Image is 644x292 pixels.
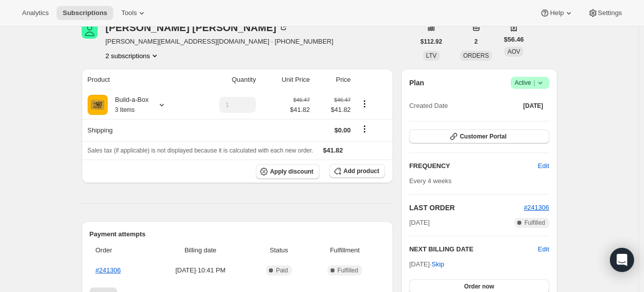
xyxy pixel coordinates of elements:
span: Skip [432,259,444,269]
button: Apply discount [256,164,319,179]
img: product img [88,95,108,115]
small: 3 Items [115,106,135,113]
th: Price [313,69,354,91]
span: Analytics [22,9,49,17]
span: | [533,79,535,87]
th: Order [90,239,151,261]
div: Build-a-Box [108,95,149,115]
span: [DATE] [523,102,543,110]
button: Add product [330,164,385,178]
span: Paid [276,266,288,274]
a: #241306 [96,266,121,274]
span: Sales tax (if applicable) is not displayed because it is calculated with each new order. [88,147,313,154]
th: Unit Price [259,69,313,91]
button: [DATE] [517,99,549,113]
h2: NEXT BILLING DATE [409,244,538,254]
div: [PERSON_NAME] [PERSON_NAME] [106,23,288,33]
span: LTV [426,52,437,59]
span: Apply discount [270,168,313,176]
span: Help [550,9,563,17]
span: Linda Harris [82,23,98,39]
span: Status [253,245,304,255]
span: [DATE] · 10:41 PM [154,265,248,275]
span: AOV [507,48,520,55]
th: Quantity [192,69,259,91]
small: $46.47 [293,97,310,103]
th: Product [82,69,192,91]
h2: FREQUENCY [409,161,538,171]
button: Settings [582,6,628,20]
button: Product actions [106,51,160,61]
span: $112.92 [421,38,442,46]
span: $56.46 [504,35,524,45]
button: Edit [538,244,549,254]
span: Billing date [154,245,248,255]
button: Edit [532,158,555,174]
button: #241306 [524,203,549,213]
span: Edit [538,161,549,171]
button: Product actions [357,98,373,109]
span: Fulfillment [310,245,379,255]
span: $0.00 [335,126,351,134]
span: Fulfilled [338,266,358,274]
button: $112.92 [415,35,448,49]
span: Tools [121,9,137,17]
button: Skip [426,256,450,272]
span: [DATE] [409,218,430,228]
span: Settings [598,9,622,17]
h2: LAST ORDER [409,203,524,213]
h2: Payment attempts [90,229,386,239]
span: ORDERS [463,52,489,59]
span: Every 4 weeks [409,177,452,185]
span: Subscriptions [63,9,107,17]
span: Active [515,78,545,88]
span: Customer Portal [460,132,506,140]
div: Open Intercom Messenger [610,248,634,272]
a: #241306 [524,204,549,211]
span: $41.82 [323,147,343,154]
th: Shipping [82,119,192,141]
span: Order now [464,282,494,290]
h2: Plan [409,78,424,88]
button: Tools [115,6,153,20]
span: Fulfilled [524,219,545,227]
span: [PERSON_NAME][EMAIL_ADDRESS][DOMAIN_NAME] · [PHONE_NUMBER] [106,37,334,47]
button: Help [534,6,579,20]
span: $41.82 [316,105,351,115]
button: Subscriptions [57,6,113,20]
button: Analytics [16,6,55,20]
button: Shipping actions [357,123,373,134]
button: 2 [468,35,484,49]
small: $46.47 [334,97,351,103]
span: [DATE] · [409,260,444,268]
span: Add product [344,167,379,175]
button: Customer Portal [409,129,549,143]
span: 2 [474,38,478,46]
span: $41.82 [290,105,310,115]
span: Created Date [409,101,448,111]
